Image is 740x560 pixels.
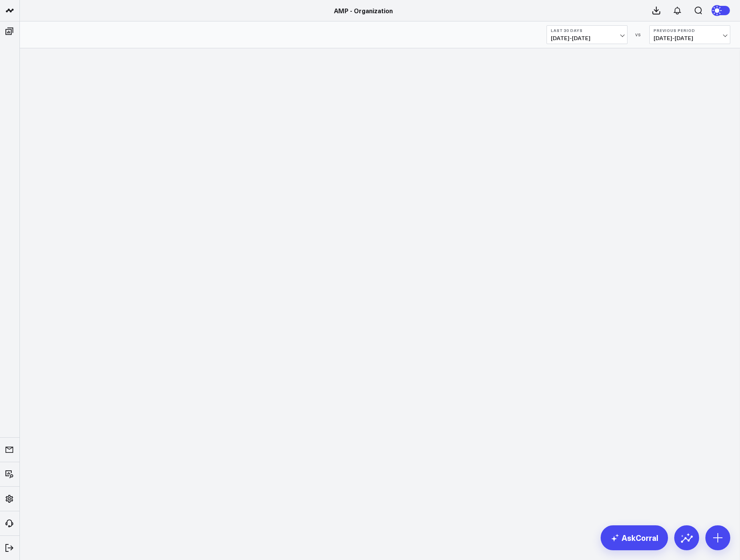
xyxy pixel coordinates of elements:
button: Last 30 Days[DATE]-[DATE] [547,25,628,44]
b: Last 30 Days [551,28,623,33]
div: VS [631,32,645,37]
button: Previous Period[DATE]-[DATE] [649,25,730,44]
a: AskCorral [601,525,668,550]
span: [DATE] - [DATE] [654,35,726,41]
a: Log Out [2,541,17,555]
a: AMP - Organization [334,6,393,15]
b: Previous Period [654,28,726,33]
span: [DATE] - [DATE] [551,35,623,41]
